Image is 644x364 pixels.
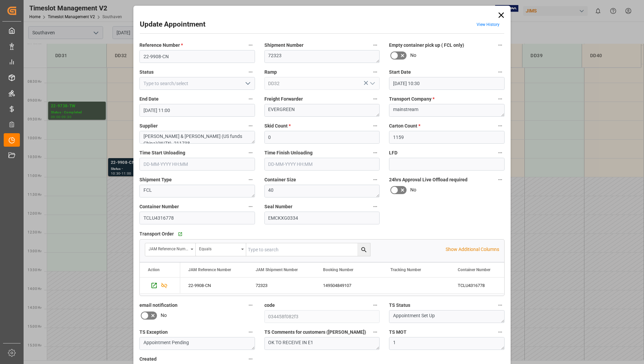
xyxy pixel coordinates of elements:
span: Container Number [458,267,490,272]
span: TS Exception [139,329,168,336]
input: DD-MM-YYYY HH:MM [139,104,255,117]
span: TS MOT [389,329,407,336]
button: Supplier [246,121,255,130]
span: No [161,312,167,319]
div: 149504849107 [315,278,382,293]
a: View History [477,22,500,27]
button: Container Size [371,175,380,184]
button: TS Exception [246,328,255,336]
div: Press SPACE to select this row. [140,278,180,294]
span: TS Comments for customers ([PERSON_NAME]) [264,329,366,336]
button: Container Number [246,202,255,211]
span: Transport Company [389,96,434,103]
button: 24hrs Approval Live Offload required [496,175,505,184]
button: open menu [242,78,252,89]
span: Reference Number [139,42,183,49]
button: LFD [496,148,505,157]
span: Start Date [389,69,411,76]
span: LFD [389,149,397,156]
input: Type to search/select [139,77,255,90]
button: open menu [145,243,196,256]
button: TS Comments for customers ([PERSON_NAME]) [371,328,380,336]
button: Shipment Type [246,175,255,184]
h2: Update Appointment [140,19,205,30]
textarea: OK TO RECEIVE IN E1 [264,337,380,350]
span: email notification [139,302,178,309]
button: TS MOT [496,328,505,336]
span: End Date [139,96,159,103]
span: Container Number [139,203,179,210]
button: Freight Forwarder [371,95,380,103]
span: No [410,186,416,193]
p: Show Additional Columns [446,246,499,253]
div: TCLU4316778 [450,278,517,293]
span: Skid Count [264,122,291,130]
span: Empty container pick up ( FCL only) [389,42,464,49]
span: JAM Reference Number [188,267,231,272]
button: Ramp [371,68,380,76]
button: Transport Company * [496,95,505,103]
input: DD-MM-YYYY HH:MM [264,158,380,171]
input: Type to search [246,243,370,256]
span: Status [139,69,154,76]
span: JAM Shipment Number [256,267,298,272]
span: Tracking Number [390,267,421,272]
input: DD-MM-YYYY HH:MM [389,77,505,90]
textarea: 72323 [264,50,380,63]
span: 24hrs Approval Live Offload required [389,176,468,183]
div: 72323 [248,278,315,293]
button: Time Start Unloading [246,148,255,157]
span: Ramp [264,69,277,76]
button: Seal Number [371,202,380,211]
span: Container Size [264,176,296,183]
button: Time Finish Unloading [371,148,380,157]
textarea: mainstream [389,104,505,117]
textarea: Appointment Set Up [389,310,505,323]
span: Shipment Type [139,176,172,183]
textarea: 1 [389,337,505,350]
div: Equals [199,244,239,252]
button: Skid Count * [371,121,380,130]
button: Start Date [496,68,505,76]
button: Reference Number * [246,41,255,49]
textarea: [PERSON_NAME] & [PERSON_NAME] (US funds China)(W/T*)- 211738 [139,131,255,144]
textarea: FCL [139,185,255,197]
button: Created [246,355,255,363]
span: Carton Count [389,122,420,130]
span: Freight Forwarder [264,96,303,103]
span: No [410,52,416,59]
button: email notification [246,301,255,310]
span: Time Start Unloading [139,149,185,156]
button: TS Status [496,301,505,310]
span: Created [139,356,157,363]
span: code [264,302,275,309]
textarea: EVERGREEN [264,104,380,117]
button: End Date [246,95,255,103]
span: Time Finish Unloading [264,149,313,156]
textarea: Appointment Pending [139,337,255,350]
button: code [371,301,380,310]
span: Booking Number [323,267,353,272]
span: Seal Number [264,203,292,210]
input: Type to search/select [264,77,380,90]
div: JAM Reference Number [149,244,188,252]
button: open menu [196,243,246,256]
button: Status [246,68,255,76]
span: Transport Order [139,230,174,238]
button: open menu [367,78,377,89]
button: Empty container pick up ( FCL only) [496,41,505,49]
button: search button [357,243,370,256]
textarea: 40 [264,185,380,197]
div: 22-9908-CN [180,278,248,293]
span: TS Status [389,302,410,309]
span: Shipment Number [264,42,303,49]
button: Shipment Number [371,41,380,49]
input: DD-MM-YYYY HH:MM [139,158,255,171]
button: Carton Count * [496,121,505,130]
span: Supplier [139,122,158,130]
div: Action [148,267,160,272]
